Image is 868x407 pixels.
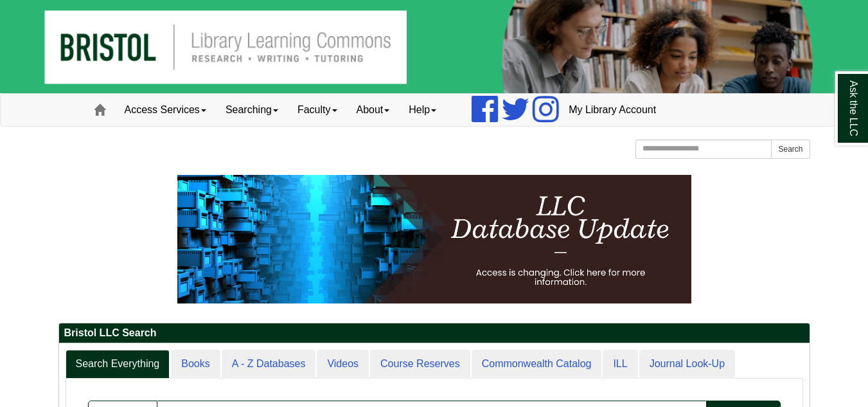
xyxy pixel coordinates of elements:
[216,94,288,126] a: Searching
[603,350,637,379] a: ILL
[771,140,810,159] button: Search
[59,323,810,343] h2: Bristol LLC Search
[288,94,347,126] a: Faculty
[559,94,666,126] a: My Library Account
[639,350,735,379] a: Journal Look-Up
[66,350,170,379] a: Search Everything
[399,94,446,126] a: Help
[177,175,691,303] img: HTML tutorial
[115,94,216,126] a: Access Services
[317,350,369,379] a: Videos
[347,94,400,126] a: About
[222,350,316,379] a: A - Z Databases
[171,350,220,379] a: Books
[472,350,602,379] a: Commonwealth Catalog
[370,350,470,379] a: Course Reserves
